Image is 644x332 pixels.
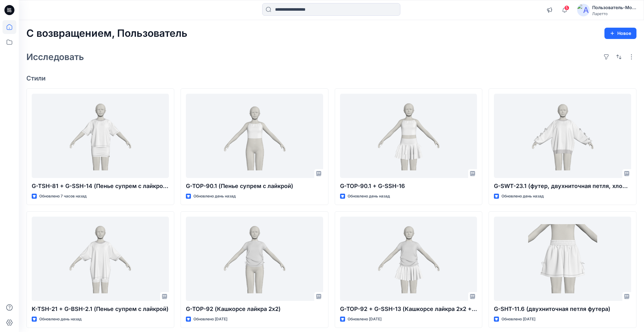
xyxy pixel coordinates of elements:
[186,94,323,178] a: G-TOP-90.1 (Пенье супрем с лайкрой)
[340,217,477,301] a: G-TOP-92 + G-SSH-13 (Кашкорсе лайкра 2х2 + Бифлекс)
[39,317,82,321] ya-tr-span: Обновлено день назад
[501,316,535,323] p: Обновлено [DATE]
[32,94,169,178] a: G-TSH-81 + G-SSH-14 (Пенье супрем с лайкрой + Бифлекс)
[348,193,390,200] p: Обновлено день назад
[494,217,631,301] a: G-SHT-11.6 (двухниточная петля футера)
[186,217,323,301] a: G-TOP-92 (Кашкорсе лайкра 2х2)
[193,316,227,323] p: Обновлено [DATE]
[604,28,636,39] button: Новое
[26,27,187,39] ya-tr-span: С возвращением, Пользователь
[193,194,236,198] ya-tr-span: Обновлено день назад
[494,306,610,312] ya-tr-span: G-SHT-11.6 (двухниточная петля футера)
[186,305,323,313] p: G-TOP-92 (Кашкорсе лайкра 2х2)
[186,182,323,191] p: G-TOP-90.1 (Пенье супрем с лайкрой)
[32,305,169,313] p: K-TSH-21 + G-BSH-2.1 (Пенье супрем с лайкрой)
[348,316,382,323] p: Обновлено [DATE]
[577,4,590,16] img: аватар
[501,193,544,200] p: Обновлено день назад
[32,217,169,301] a: K-TSH-21 + G-BSH-2.1 (Пенье супрем с лайкрой)
[26,75,46,82] ya-tr-span: Стили
[340,94,477,178] a: G-TOP-90.1 + G-SSH-16
[340,183,405,189] ya-tr-span: G-TOP-90.1 + G-SSH-16
[340,306,500,312] ya-tr-span: G-TOP-92 + G-SSH-13 (Кашкорсе лайкра 2х2 + Бифлекс)
[32,182,169,191] p: G-TSH-81 + G-SSH-14 (Пенье супрем с лайкрой + Бифлекс)
[26,52,84,62] ya-tr-span: Исследовать
[494,94,631,178] a: G-SWT-23.1 (футер, двухниточная петля, хлопок 92 %, эластан 8 %)
[592,11,608,16] ya-tr-span: Ларетто
[564,5,569,10] span: 5
[39,194,87,198] ya-tr-span: Обновлено 7 часов назад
